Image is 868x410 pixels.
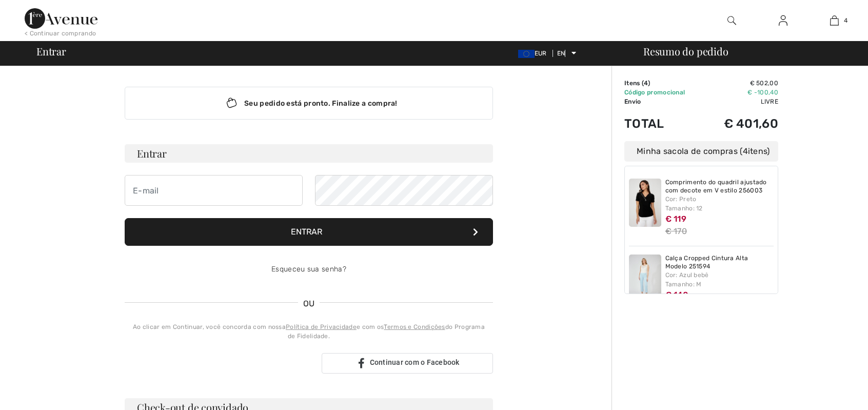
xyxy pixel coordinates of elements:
font: Calça Cropped Cintura Alta Modelo 251594 [665,255,748,270]
font: Código promocional [624,89,685,96]
a: Entrar [771,14,796,27]
font: Entrar [137,146,167,160]
input: E-mail [125,175,303,206]
font: e com os [357,323,384,330]
a: 4 [809,14,859,27]
a: Continuar com o Facebook [322,353,493,374]
font: Comprimento do quadril ajustado com decote em V estilo 256003 [665,179,767,194]
font: EUR [535,50,547,57]
font: OU [303,299,315,308]
font: Ao clicar em Continuar, você concorda com nossa [133,323,286,330]
iframe: Botão "Fazer login com o Google" [120,352,319,375]
font: € 119 [665,214,687,224]
img: pesquisar no site [727,14,736,27]
font: Entrar [291,227,322,237]
font: ) [648,80,650,87]
font: Continuar com o Facebook [370,358,460,366]
font: € 401,60 [724,116,778,131]
font: Livre [761,98,779,105]
font: 4 [743,146,748,156]
font: Envio [624,98,641,105]
font: Entrar [36,44,66,58]
img: Minha Bolsa [830,14,839,27]
button: Entrar [125,218,493,246]
img: Minhas informações [779,14,787,27]
font: 4 [844,17,847,24]
font: < Continuar comprando [25,30,96,37]
a: Esqueceu sua senha? [271,265,346,274]
img: Calça Cropped Cintura Alta Modelo 251594 [629,255,661,303]
font: Cor: Azul bebê [665,271,709,279]
font: itens) [748,146,770,156]
img: Avenida 1ère [25,8,97,29]
font: Minha sacola de compras ( [637,146,743,156]
font: Tamanho: M [665,281,702,288]
font: € 170 [665,226,687,236]
font: 4 [644,80,648,87]
font: € -100,40 [747,89,778,96]
a: Comprimento do quadril ajustado com decote em V estilo 256003 [665,179,774,194]
font: EN [557,50,565,57]
font: Resumo do pedido [643,44,728,58]
font: Total [624,116,664,131]
img: Comprimento do quadril ajustado com decote em V estilo 256003 [629,179,661,227]
font: Seu pedido está pronto. Finalize a compra! [244,99,398,108]
font: € 140 [665,290,689,300]
img: Euro [518,50,535,58]
font: Cor: Preto [665,196,697,203]
a: Política de Privacidade [286,323,357,330]
a: Calça Cropped Cintura Alta Modelo 251594 [665,255,774,270]
font: Itens ( [624,80,644,87]
font: Tamanho: 12 [665,205,703,212]
font: € 502,00 [750,80,778,87]
a: Termos e Condições [384,323,445,330]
